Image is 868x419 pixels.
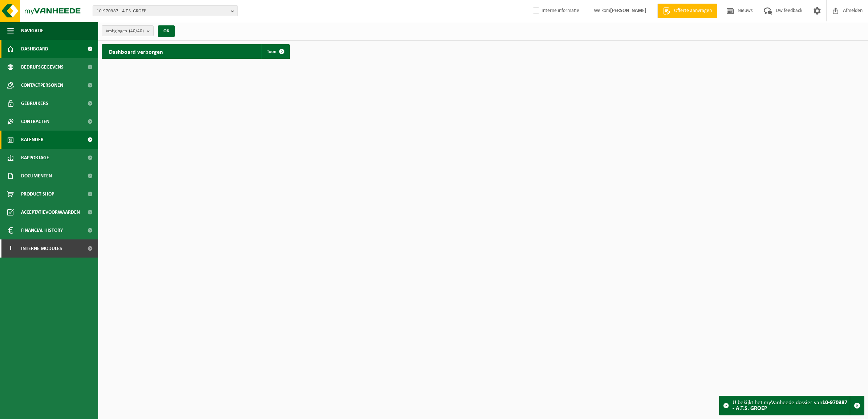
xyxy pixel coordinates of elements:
span: Vestigingen [106,26,144,37]
span: 10-970387 - A.T.S. GROEP [97,6,228,17]
span: Bedrijfsgegevens [21,58,64,76]
span: I [7,239,14,258]
strong: [PERSON_NAME] [610,8,646,13]
a: Toon [261,44,289,59]
span: Financial History [21,221,63,239]
span: Toon [267,49,276,54]
button: Vestigingen(40/40) [102,25,154,36]
span: Contactpersonen [21,76,63,94]
span: Interne modules [21,239,62,258]
h2: Dashboard verborgen [102,44,170,58]
span: Gebruikers [21,94,48,112]
span: Contracten [21,112,49,131]
span: Kalender [21,131,44,149]
span: Documenten [21,167,52,185]
span: Rapportage [21,149,49,167]
span: Navigatie [21,22,44,40]
button: 10-970387 - A.T.S. GROEP [93,5,238,16]
count: (40/40) [129,29,144,33]
button: OK [158,25,175,37]
span: Product Shop [21,185,54,203]
span: Dashboard [21,40,48,58]
span: Acceptatievoorwaarden [21,203,80,221]
a: Offerte aanvragen [657,4,717,18]
strong: 10-970387 - A.T.S. GROEP [733,400,847,411]
div: U bekijkt het myVanheede dossier van [733,396,850,415]
label: Interne informatie [531,5,579,16]
span: Offerte aanvragen [672,7,714,15]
